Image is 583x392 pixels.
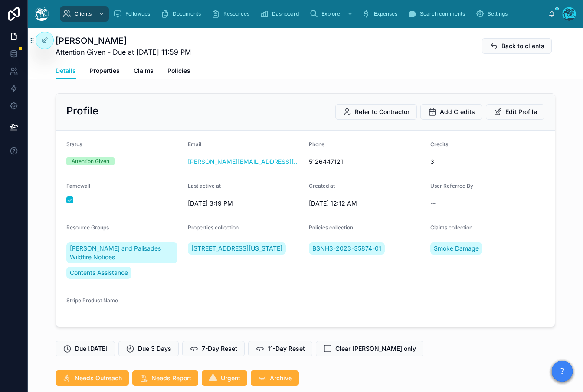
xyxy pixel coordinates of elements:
a: Properties [90,63,120,80]
button: Archive [251,370,299,386]
span: Policies [167,66,190,75]
span: Smoke Damage [434,244,479,253]
span: 11-Day Reset [268,344,305,353]
span: Properties collection [188,224,239,231]
span: Credits [430,141,448,147]
h1: [PERSON_NAME] [56,35,191,47]
span: Resources [223,10,249,17]
span: Details [56,66,76,75]
a: Smoke Damage [430,242,482,255]
span: Resource Groups [66,224,109,231]
span: [DATE] 12:12 AM [309,199,423,208]
span: [DATE] 3:19 PM [188,199,302,208]
a: Contents Assistance [66,267,131,279]
span: Needs Outreach [75,374,122,382]
span: Due 3 Days [138,344,171,353]
span: -- [430,199,436,208]
span: Email [188,141,201,147]
span: Claims collection [430,224,472,231]
a: [STREET_ADDRESS][US_STATE] [188,242,286,255]
span: Explore [321,10,340,17]
span: Due [DATE] [75,344,108,353]
span: Documents [173,10,201,17]
button: Add Credits [420,104,482,120]
span: 3 [430,157,545,166]
span: Clear [PERSON_NAME] only [335,344,416,353]
button: Due 3 Days [118,341,179,356]
span: Edit Profile [505,108,537,116]
button: Needs Report [132,370,198,386]
span: Stripe Product Name [66,297,118,304]
button: Urgent [202,370,247,386]
button: Back to clients [482,38,552,54]
span: [PERSON_NAME] and Palisades Wildfire Notices [70,244,174,261]
button: ? [552,361,573,382]
button: Needs Outreach [56,370,129,386]
span: Search comments [420,10,465,17]
span: BSNH3-2023-35874-01 [312,244,381,253]
a: Expenses [359,6,403,22]
span: Status [66,141,82,147]
span: 7-Day Reset [202,344,237,353]
span: Attention Given - Due at [DATE] 11:59 PM [56,47,191,57]
span: Refer to Contractor [355,108,409,116]
img: App logo [35,7,49,21]
a: Documents [158,6,207,22]
span: Settings [488,10,508,17]
a: Details [56,63,76,79]
span: Claims [134,66,154,75]
span: Contents Assistance [70,268,128,277]
span: 5126447121 [309,157,423,166]
a: Resources [209,6,255,22]
span: Phone [309,141,324,147]
a: Settings [473,6,514,22]
span: Clients [75,10,92,17]
a: Dashboard [257,6,305,22]
button: Refer to Contractor [335,104,417,120]
a: [PERSON_NAME] and Palisades Wildfire Notices [66,242,177,263]
span: Expenses [374,10,397,17]
span: Properties [90,66,120,75]
button: Clear [PERSON_NAME] only [316,341,423,356]
span: Needs Report [151,374,191,382]
div: Attention Given [72,157,109,165]
a: Claims [134,63,154,80]
span: Add Credits [440,108,475,116]
a: Followups [111,6,156,22]
span: Famewall [66,183,90,189]
a: Policies [167,63,190,80]
a: Search comments [405,6,471,22]
button: Edit Profile [486,104,544,120]
span: Followups [125,10,150,17]
span: Dashboard [272,10,299,17]
span: Created at [309,183,335,189]
div: scrollable content [56,4,548,23]
span: Policies collection [309,224,353,231]
button: 11-Day Reset [248,341,312,356]
button: Due [DATE] [56,341,115,356]
span: Urgent [221,374,240,382]
span: User Referred By [430,183,473,189]
button: 7-Day Reset [182,341,245,356]
span: Last active at [188,183,221,189]
a: [PERSON_NAME][EMAIL_ADDRESS][DOMAIN_NAME] [188,157,302,166]
a: Explore [307,6,357,22]
a: Clients [60,6,109,22]
span: Back to clients [501,42,544,50]
span: Archive [270,374,292,382]
h2: Profile [66,104,98,118]
a: BSNH3-2023-35874-01 [309,242,385,255]
span: [STREET_ADDRESS][US_STATE] [191,244,282,253]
